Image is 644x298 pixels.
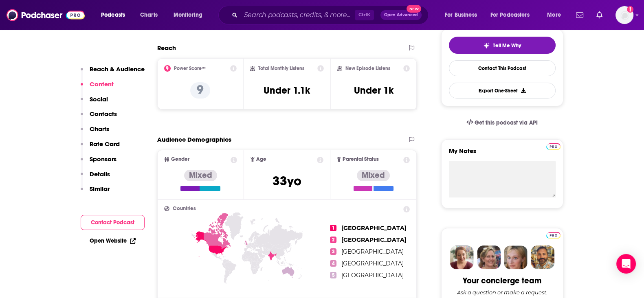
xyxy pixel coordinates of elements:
[357,170,390,181] div: Mixed
[546,142,560,150] a: Pro website
[174,9,202,21] span: Monitoring
[330,260,336,267] span: 4
[330,237,336,243] span: 2
[171,157,189,162] span: Gender
[81,110,117,125] button: Contacts
[157,44,176,52] h2: Reach
[615,6,633,24] span: Logged in as BerkMarc
[449,83,556,99] button: Export One-Sheet
[493,42,521,49] span: Tell Me Why
[616,254,636,274] div: Open Intercom Messenger
[341,224,407,232] span: [GEOGRAPHIC_DATA]
[407,5,421,13] span: New
[627,6,633,13] svg: Add a profile image
[135,9,163,22] a: Charts
[264,84,310,96] h3: Under 1.1k
[190,82,210,99] p: 9
[157,136,231,143] h2: Audience Demographics
[439,9,487,22] button: open menu
[593,8,606,22] a: Show notifications dropdown
[460,113,545,133] a: Get this podcast via API
[81,125,109,140] button: Charts
[258,66,304,71] h2: Total Monthly Listens
[140,9,158,21] span: Charts
[81,65,145,80] button: Reach & Audience
[90,155,116,163] p: Sponsors
[7,7,85,23] img: Podchaser - Follow, Share and Rate Podcasts
[330,272,336,278] span: 5
[547,9,561,21] span: More
[90,80,114,88] p: Content
[457,289,547,296] div: Ask a question or make a request.
[490,9,530,21] span: For Podcasters
[341,248,404,255] span: [GEOGRAPHIC_DATA]
[449,60,556,76] a: Contact This Podcast
[341,236,407,243] span: [GEOGRAPHIC_DATA]
[475,119,538,126] span: Get this podcast via API
[546,231,560,239] a: Pro website
[174,66,206,71] h2: Power Score™
[226,6,436,24] div: Search podcasts, credits, & more...
[168,9,213,22] button: open menu
[90,185,110,193] p: Similar
[445,9,477,21] span: For Business
[541,9,571,22] button: open menu
[256,157,266,162] span: Age
[345,66,390,71] h2: New Episode Listens
[341,260,404,267] span: [GEOGRAPHIC_DATA]
[101,9,125,21] span: Podcasts
[330,225,336,231] span: 1
[483,42,490,49] img: tell me why sparkle
[354,84,393,96] h3: Under 1k
[504,245,528,269] img: Jules Profile
[546,143,560,150] img: Podchaser Pro
[81,170,110,185] button: Details
[81,95,108,110] button: Social
[90,65,145,73] p: Reach & Audience
[355,10,374,20] span: Ctrl K
[546,232,560,239] img: Podchaser Pro
[485,9,541,22] button: open menu
[81,140,120,155] button: Rate Card
[90,110,117,118] p: Contacts
[273,173,301,189] span: 33 yo
[90,237,136,244] a: Open Website
[81,155,116,170] button: Sponsors
[90,170,110,178] p: Details
[380,10,422,20] button: Open AdvancedNew
[81,215,145,230] button: Contact Podcast
[330,248,336,255] span: 3
[615,6,633,24] button: Show profile menu
[449,147,556,161] label: My Notes
[450,245,474,269] img: Sydney Profile
[184,170,217,181] div: Mixed
[343,157,379,162] span: Parental Status
[173,206,196,211] span: Countries
[573,8,587,22] a: Show notifications dropdown
[81,80,114,95] button: Content
[90,95,108,103] p: Social
[384,13,418,17] span: Open Advanced
[241,9,355,22] input: Search podcasts, credits, & more...
[81,185,110,200] button: Similar
[449,37,556,54] button: tell me why sparkleTell Me Why
[477,245,501,269] img: Barbara Profile
[90,140,120,148] p: Rate Card
[90,125,109,133] p: Charts
[95,9,136,22] button: open menu
[463,276,541,286] div: Your concierge team
[615,6,633,24] img: User Profile
[341,272,404,279] span: [GEOGRAPHIC_DATA]
[531,245,554,269] img: Jon Profile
